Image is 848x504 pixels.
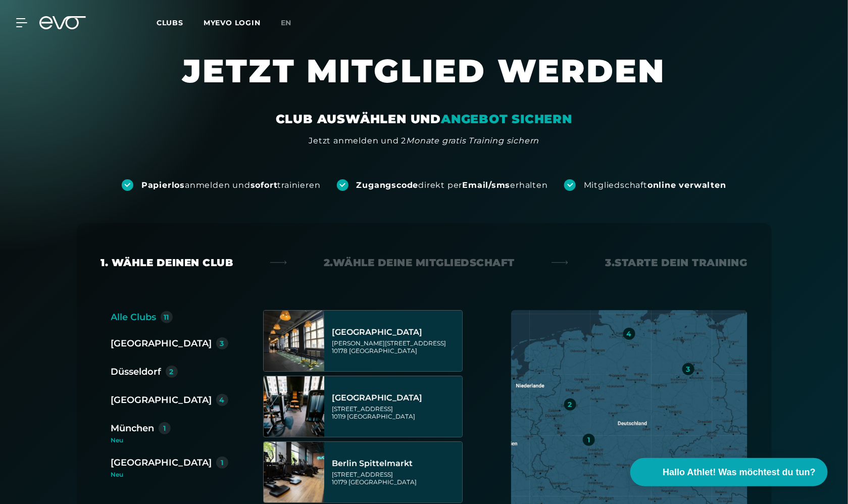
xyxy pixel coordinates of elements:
[332,459,459,469] div: Berlin Spittelmarkt
[627,330,632,337] div: 4
[111,393,212,407] div: [GEOGRAPHIC_DATA]
[568,401,572,408] div: 2
[357,180,419,190] strong: Zugangscode
[111,472,228,478] div: Neu
[309,135,539,147] div: Jetzt anmelden und 2
[462,180,510,190] strong: Email/sms
[111,437,236,443] div: Neu
[686,366,690,373] div: 3
[157,18,204,27] a: Clubs
[606,256,747,270] div: 3. Starte dein Training
[170,368,174,375] div: 2
[264,442,324,502] img: Berlin Spittelmarkt
[332,327,459,337] div: [GEOGRAPHIC_DATA]
[101,256,233,270] div: 1. Wähle deinen Club
[111,336,212,350] div: [GEOGRAPHIC_DATA]
[111,310,157,324] div: Alle Clubs
[332,471,459,486] div: [STREET_ADDRESS] 10179 [GEOGRAPHIC_DATA]
[204,18,261,27] a: MYEVO LOGIN
[647,180,726,190] strong: online verwalten
[324,256,515,270] div: 2. Wähle deine Mitgliedschaft
[276,111,572,127] div: CLUB AUSWÄHLEN UND
[332,339,459,355] div: [PERSON_NAME][STREET_ADDRESS] 10178 [GEOGRAPHIC_DATA]
[164,314,169,321] div: 11
[281,17,304,29] a: en
[111,421,155,435] div: München
[157,18,183,27] span: Clubs
[141,180,321,191] div: anmelden und trainieren
[264,311,324,371] img: Berlin Alexanderplatz
[264,376,324,437] img: Berlin Rosenthaler Platz
[251,180,278,190] strong: sofort
[111,456,212,470] div: [GEOGRAPHIC_DATA]
[357,180,548,191] div: direkt per erhalten
[587,436,590,443] div: 1
[163,425,166,432] div: 1
[141,180,185,190] strong: Papierlos
[332,393,459,403] div: [GEOGRAPHIC_DATA]
[121,51,727,111] h1: JETZT MITGLIED WERDEN
[281,18,292,27] span: en
[663,466,816,479] span: Hallo Athlet! Was möchtest du tun?
[220,340,224,347] div: 3
[407,136,539,145] em: Monate gratis Training sichern
[332,405,459,420] div: [STREET_ADDRESS] 10119 [GEOGRAPHIC_DATA]
[630,458,828,486] button: Hallo Athlet! Was möchtest du tun?
[221,459,223,466] div: 1
[584,180,726,191] div: Mitgliedschaft
[220,396,225,404] div: 4
[111,365,162,379] div: Düsseldorf
[441,112,572,126] em: ANGEBOT SICHERN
